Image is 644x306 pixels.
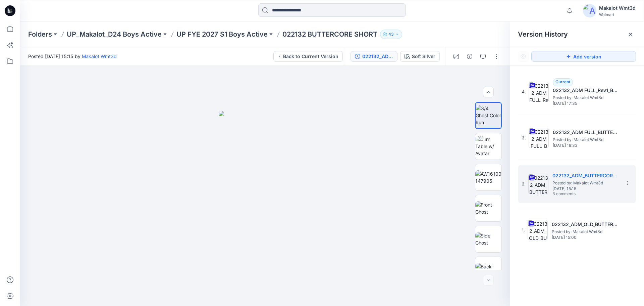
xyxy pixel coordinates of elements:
button: 022132_ADM_BUTTERCORE SHORT [351,51,397,62]
a: UP FYE 2027 S1 Boys Active [176,30,268,39]
div: Makalot Wmt3d [599,4,636,12]
span: 3. [522,135,526,141]
img: 3/4 Ghost Color Run [476,105,501,126]
button: Add version [531,51,636,62]
span: 1. [522,227,525,233]
button: Show Hidden Versions [518,51,529,62]
div: Soft Silver [412,53,435,60]
span: [DATE] 15:00 [552,235,619,240]
span: Posted by: Makalot Wmt3d [553,94,620,101]
p: 022132 BUTTERCORE SHORT [282,30,377,39]
p: 43 [388,31,394,38]
img: avatar [583,4,596,17]
button: Details [464,51,475,62]
span: 2. [522,181,526,187]
span: Posted [DATE] 15:15 by [28,53,117,60]
div: 022132_ADM_BUTTERCORE SHORT [362,53,393,60]
span: [DATE] 15:15 [552,186,620,191]
span: Posted by: Makalot Wmt3d [552,228,619,235]
a: Makalot Wmt3d [82,53,117,59]
h5: 022132_ADM FULL_BUTTERCORE SHORT [553,128,620,136]
button: 43 [380,30,402,39]
img: 022132_ADM_OLD_BUTTERCORE SHORT [528,220,548,240]
button: Back to Current Version [273,51,343,62]
img: Back Ghost [475,263,501,277]
h5: 022132_ADM FULL_Rev1_BUTTERCORE SHORT [553,86,620,94]
img: 022132_ADM FULL_BUTTERCORE SHORT [529,128,549,148]
span: 3 comments [552,191,599,197]
img: AW16100147905 [475,170,501,184]
span: [DATE] 17:35 [553,101,620,106]
span: 4. [522,89,526,95]
h5: 022132_ADM_BUTTERCORE SHORT [552,172,620,180]
img: 022132_ADM_BUTTERCORE SHORT [528,174,548,194]
span: Posted by: Makalot Wmt3d [553,136,620,143]
img: Front Ghost [475,201,501,215]
img: Turn Table w/ Avatar [475,136,501,157]
span: Version History [518,30,568,38]
a: Folders [28,30,52,39]
button: Soft Silver [400,51,440,62]
img: eyJhbGciOiJIUzI1NiIsImtpZCI6IjAiLCJzbHQiOiJzZXMiLCJ0eXAiOiJKV1QifQ.eyJkYXRhIjp7InR5cGUiOiJzdG9yYW... [219,111,311,306]
span: Current [555,79,570,84]
a: UP_Makalot_D24 Boys Active [67,30,162,39]
span: [DATE] 18:33 [553,143,620,148]
img: Side Ghost [475,232,501,246]
button: Close [628,32,633,37]
div: Walmart [599,12,636,17]
span: Posted by: Makalot Wmt3d [552,180,620,186]
img: 022132_ADM FULL_Rev1_BUTTERCORE SHORT [529,82,549,102]
h5: 022132_ADM_OLD_BUTTERCORE SHORT [552,220,619,228]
